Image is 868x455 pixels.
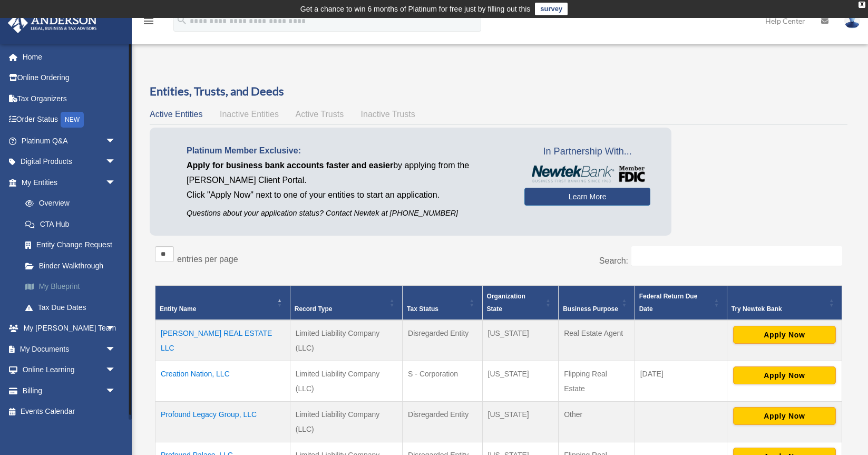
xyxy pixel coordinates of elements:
[15,297,132,318] a: Tax Due Dates
[176,14,188,26] i: search
[177,255,238,264] label: entries per page
[290,320,402,361] td: Limited Liability Company (LLC)
[295,305,333,313] span: Record Type
[7,401,132,422] a: Events Calendar
[150,83,847,100] h3: Entities, Trusts, and Deeds
[559,361,635,401] td: Flipping Real Estate
[535,3,568,15] a: survey
[559,320,635,361] td: Real Estate Agent
[187,188,509,202] p: Click "Apply Now" next to one of your entities to start an application.
[361,110,415,119] span: Inactive Trusts
[482,285,559,320] th: Organization State: Activate to sort
[7,151,132,172] a: Digital Productsarrow_drop_down
[61,112,84,128] div: NEW
[296,110,344,119] span: Active Trusts
[7,88,132,109] a: Tax Organizers
[7,109,132,131] a: Order StatusNEW
[155,320,290,361] td: [PERSON_NAME] REAL ESTATE LLC
[727,285,842,320] th: Try Newtek Bank : Activate to sort
[407,305,438,313] span: Tax Status
[290,401,402,442] td: Limited Liability Company (LLC)
[142,18,155,27] a: menu
[7,67,132,89] a: Online Ordering
[187,158,509,188] p: by applying from the [PERSON_NAME] Client Portal.
[300,3,531,15] div: Get a chance to win 6 months of Platinum for free just by filling out this
[635,285,727,320] th: Federal Return Due Date: Activate to sort
[599,256,628,265] label: Search:
[7,360,132,381] a: Online Learningarrow_drop_down
[482,401,559,442] td: [US_STATE]
[142,15,155,27] i: menu
[105,318,126,340] span: arrow_drop_down
[105,338,126,360] span: arrow_drop_down
[7,172,132,193] a: My Entitiesarrow_drop_down
[15,214,132,235] a: CTA Hub
[482,361,559,401] td: [US_STATE]
[105,380,126,402] span: arrow_drop_down
[105,360,126,381] span: arrow_drop_down
[7,130,132,151] a: Platinum Q&Aarrow_drop_down
[732,303,826,315] div: Try Newtek Bank
[15,235,132,256] a: Entity Change Request
[639,293,698,313] span: Federal Return Due Date
[733,326,836,344] button: Apply Now
[563,305,618,313] span: Business Purpose
[155,401,290,442] td: Profound Legacy Group, LLC
[15,193,126,214] a: Overview
[7,46,132,67] a: Home
[7,380,132,401] a: Billingarrow_drop_down
[487,293,525,313] span: Organization State
[482,320,559,361] td: [US_STATE]
[559,285,635,320] th: Business Purpose: Activate to sort
[105,151,126,173] span: arrow_drop_down
[15,276,132,297] a: My Blueprint
[5,13,100,33] img: Anderson Advisors Platinum Portal
[187,161,393,170] span: Apply for business bank accounts faster and easier
[530,166,645,182] img: NewtekBankLogoSM.png
[15,255,132,276] a: Binder Walkthrough
[524,188,650,206] a: Learn More
[7,318,132,339] a: My [PERSON_NAME] Teamarrow_drop_down
[155,285,290,320] th: Entity Name: Activate to invert sorting
[403,285,483,320] th: Tax Status: Activate to sort
[105,130,126,152] span: arrow_drop_down
[160,305,196,313] span: Entity Name
[635,361,727,401] td: [DATE]
[187,143,509,158] p: Platinum Member Exclusive:
[220,110,279,119] span: Inactive Entities
[403,361,483,401] td: S - Corporation
[290,285,402,320] th: Record Type: Activate to sort
[7,338,132,360] a: My Documentsarrow_drop_down
[155,361,290,401] td: Creation Nation, LLC
[150,110,202,119] span: Active Entities
[290,361,402,401] td: Limited Liability Company (LLC)
[105,172,126,193] span: arrow_drop_down
[733,366,836,384] button: Apply Now
[844,13,860,28] img: User Pic
[187,207,509,220] p: Questions about your application status? Contact Newtek at [PHONE_NUMBER]
[524,143,650,160] span: In Partnership With...
[733,407,836,425] button: Apply Now
[859,2,865,8] div: close
[559,401,635,442] td: Other
[403,401,483,442] td: Disregarded Entity
[403,320,483,361] td: Disregarded Entity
